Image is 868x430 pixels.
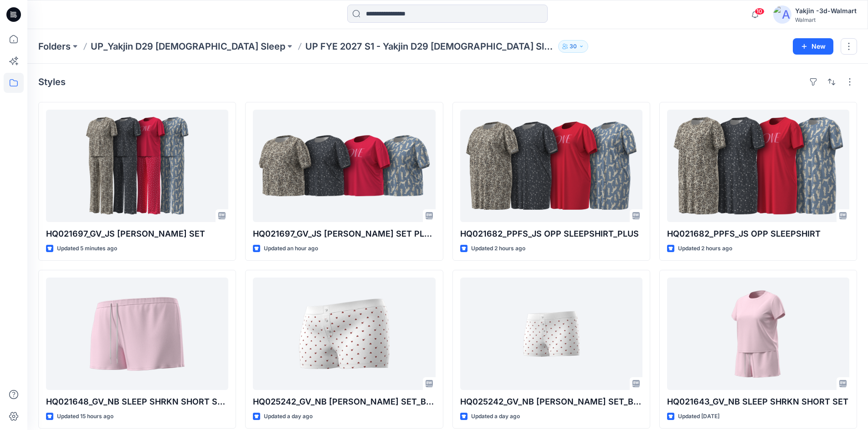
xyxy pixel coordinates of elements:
p: HQ025242_GV_NB [PERSON_NAME] SET_BOXER SHORT PLUS [253,395,435,408]
p: UP FYE 2027 S1 - Yakjin D29 [DEMOGRAPHIC_DATA] Sleepwear [305,40,555,53]
a: HQ025242_GV_NB CAMI BOXER SET_BOXER SHORT [460,278,642,390]
a: HQ021682_PPFS_JS OPP SLEEPSHIRT [667,110,849,222]
a: HQ021682_PPFS_JS OPP SLEEPSHIRT_PLUS [460,110,642,222]
p: HQ025242_GV_NB [PERSON_NAME] SET_BOXER SHORT [460,395,642,408]
p: Updated 15 hours ago [57,412,113,421]
div: Walmart [795,16,857,23]
a: HQ025242_GV_NB CAMI BOXER SET_BOXER SHORT PLUS [253,278,435,390]
p: HQ021648_GV_NB SLEEP SHRKN SHORT SET_SHORT [46,395,228,408]
a: Folders [38,40,71,53]
p: HQ021682_PPFS_JS OPP SLEEPSHIRT [667,228,849,240]
p: Updated an hour ago [264,244,318,253]
button: 30 [558,40,588,53]
p: Updated [DATE] [678,412,719,421]
p: HQ021643_GV_NB SLEEP SHRKN SHORT SET [667,395,849,408]
p: Updated a day ago [471,412,520,421]
p: Updated a day ago [264,412,313,421]
p: Updated 2 hours ago [678,244,732,253]
p: Updated 5 minutes ago [57,244,117,253]
button: New [793,38,833,55]
a: HQ021643_GV_NB SLEEP SHRKN SHORT SET [667,278,849,390]
div: Yakjin -3d-Walmart [795,5,857,16]
a: HQ021697_GV_JS OPP PJ SET PLUS [253,110,435,222]
p: 30 [570,41,577,51]
a: UP_Yakjin D29 [DEMOGRAPHIC_DATA] Sleep [91,40,285,53]
a: HQ021648_GV_NB SLEEP SHRKN SHORT SET_SHORT [46,278,228,390]
span: 10 [755,8,765,15]
h4: Styles [38,76,66,87]
a: HQ021697_GV_JS OPP PJ SET [46,110,228,222]
p: HQ021697_GV_JS [PERSON_NAME] SET [46,228,228,240]
p: HQ021682_PPFS_JS OPP SLEEPSHIRT_PLUS [460,228,642,240]
p: HQ021697_GV_JS [PERSON_NAME] SET PLUS [253,228,435,240]
p: Updated 2 hours ago [471,244,525,253]
img: avatar [773,5,791,24]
